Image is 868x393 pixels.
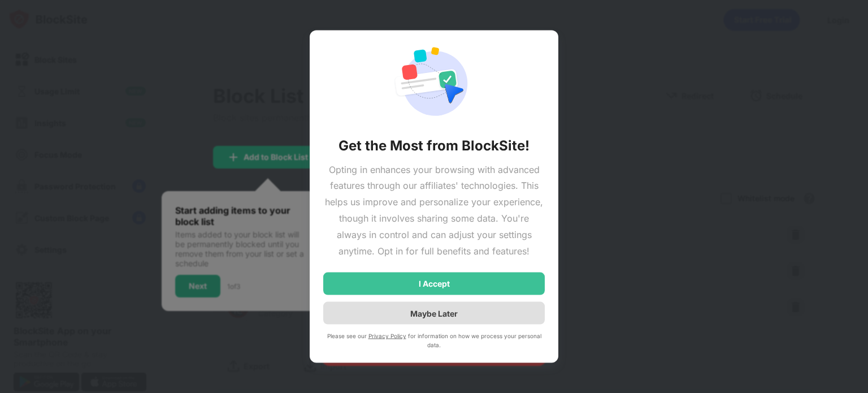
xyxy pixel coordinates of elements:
div: Opting in enhances your browsing with advanced features through our affiliates' technologies. Thi... [323,161,545,259]
img: action-permission-required.svg [393,44,475,123]
div: Maybe Later [410,308,458,318]
div: Get the Most from BlockSite! [338,136,530,154]
div: I Accept [419,279,450,288]
a: Privacy Policy [368,332,406,339]
div: Please see our for information on how we process your personal data. [323,331,545,349]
